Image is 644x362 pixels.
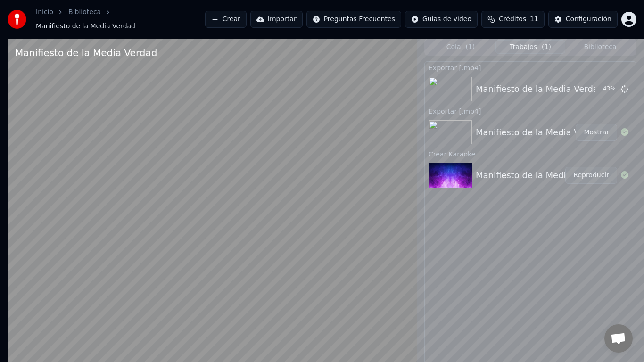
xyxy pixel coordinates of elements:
[36,8,53,17] a: Inicio
[8,10,26,29] img: youka
[426,40,495,54] button: Cola
[495,40,565,54] button: Trabajos
[425,148,636,159] div: Crear Karaoke
[36,8,205,31] nav: breadcrumb
[603,85,617,93] div: 43 %
[476,126,603,139] div: Manifiesto de la Media Verdad
[565,167,617,184] button: Reproducir
[530,15,538,24] span: 11
[542,42,551,52] span: ( 1 )
[566,15,611,24] div: Configuración
[465,42,475,52] span: ( 1 )
[405,11,478,28] button: Guías de video
[476,82,603,96] div: Manifiesto de la Media Verdad
[15,46,157,59] div: Manifiesto de la Media Verdad
[68,8,101,17] a: Biblioteca
[548,11,618,28] button: Configuración
[205,11,247,28] button: Crear
[604,324,633,353] div: Chat abierto
[36,22,135,31] span: Manifiesto de la Media Verdad
[565,40,635,54] button: Biblioteca
[425,62,636,73] div: Exportar [.mp4]
[425,105,636,116] div: Exportar [.mp4]
[576,124,617,141] button: Mostrar
[250,11,303,28] button: Importar
[481,11,545,28] button: Créditos11
[499,15,526,24] span: Créditos
[306,11,401,28] button: Preguntas Frecuentes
